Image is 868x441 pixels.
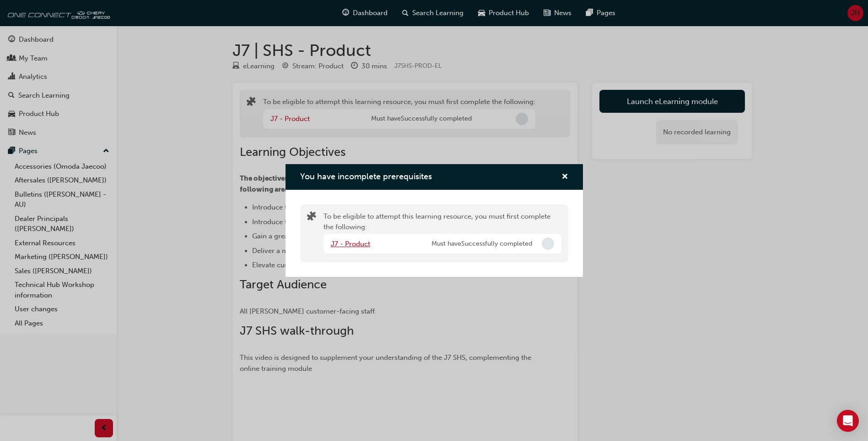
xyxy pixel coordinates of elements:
[561,173,568,182] span: cross-icon
[561,171,568,183] button: cross-icon
[307,212,316,223] span: puzzle-icon
[837,410,859,432] div: Open Intercom Messenger
[542,237,554,250] span: Incomplete
[300,171,432,182] span: You have incomplete prerequisites
[431,239,532,249] span: Must have Successfully completed
[286,164,583,277] div: You have incomplete prerequisites
[331,240,370,248] a: J7 - Product
[323,211,561,255] div: To be eligible to attempt this learning resource, you must first complete the following:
